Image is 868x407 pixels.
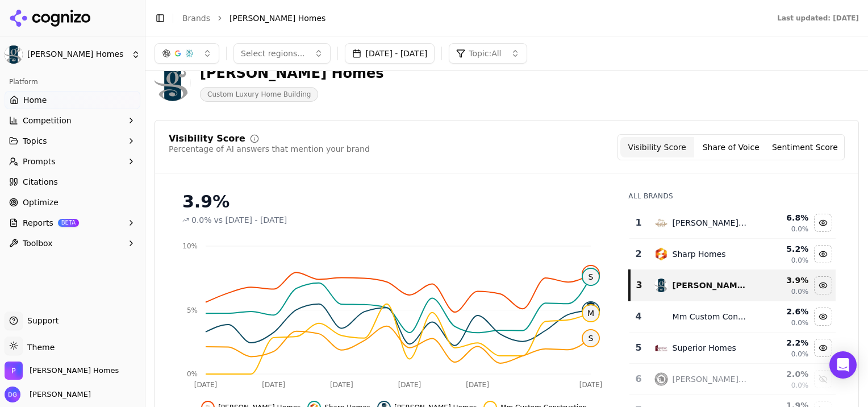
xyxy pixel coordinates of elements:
[634,310,642,323] div: 4
[169,143,370,155] div: Percentage of AI answers that mention your brand
[654,216,668,230] img: nies homes
[814,308,832,326] button: Hide mm custom construction data
[654,310,668,323] img: mm custom construction
[814,339,832,357] button: Hide superior homes data
[756,275,808,286] div: 3.9 %
[694,137,768,157] button: Share of Voice
[673,373,748,385] div: [PERSON_NAME] Construction
[634,247,642,261] div: 2
[814,214,832,232] button: Hide nies homes data
[169,134,245,143] div: Visibility Score
[673,248,726,260] div: Sharp Homes
[466,381,489,389] tspan: [DATE]
[58,219,79,227] span: BETA
[200,87,318,102] span: Custom Luxury Home Building
[182,14,210,23] a: Brands
[634,216,642,230] div: 1
[829,351,857,379] div: Open Intercom Messenger
[25,389,91,400] span: [PERSON_NAME]
[5,91,140,109] a: Home
[756,368,808,380] div: 2.0 %
[583,305,599,321] span: M
[5,387,91,402] button: Open user button
[756,243,808,255] div: 5.2 %
[791,350,809,359] span: 0.0%
[23,217,53,229] span: Reports
[262,381,285,389] tspan: [DATE]
[23,115,72,126] span: Competition
[5,234,140,252] button: Toolbox
[241,48,305,59] span: Select regions...
[620,137,694,157] button: Visibility Score
[583,330,599,346] span: S
[629,301,836,333] tr: 4mm custom constructionMm Custom Construction2.6%0.0%Hide mm custom construction data
[673,217,748,229] div: [PERSON_NAME] Homes
[673,311,748,322] div: Mm Custom Construction
[5,362,119,380] button: Open organization switcher
[814,245,832,263] button: Hide sharp homes data
[791,256,809,265] span: 0.0%
[23,135,47,147] span: Topics
[654,279,668,292] img: paul gray homes
[814,370,832,388] button: Show robl construction data
[191,214,212,226] span: 0.0%
[777,14,859,23] div: Last updated: [DATE]
[791,318,809,327] span: 0.0%
[628,192,836,201] div: All Brands
[768,137,842,157] button: Sentiment Score
[629,333,836,364] tr: 5superior homesSuperior Homes2.2%0.0%Hide superior homes data
[654,341,668,355] img: superior homes
[756,306,808,317] div: 2.6 %
[583,269,599,285] span: S
[583,266,599,282] span: N
[23,94,47,106] span: Home
[214,214,287,226] span: vs [DATE] - [DATE]
[791,287,809,296] span: 0.0%
[5,111,140,130] button: Competition
[634,372,642,386] div: 6
[23,343,55,352] span: Theme
[5,73,140,91] div: Platform
[27,49,127,60] span: [PERSON_NAME] Homes
[629,270,836,301] tr: 3paul gray homes[PERSON_NAME] Homes3.9%0.0%Hide paul gray homes data
[155,65,191,101] img: Paul Gray Homes
[579,381,603,389] tspan: [DATE]
[23,156,56,167] span: Prompts
[23,315,59,326] span: Support
[229,13,325,24] span: [PERSON_NAME] Homes
[182,242,198,250] tspan: 10%
[673,280,748,291] div: [PERSON_NAME] Homes
[654,247,668,261] img: sharp homes
[5,362,23,380] img: Paul Gray Homes
[187,370,198,378] tspan: 0%
[634,341,642,355] div: 5
[5,193,140,211] a: Optimize
[5,132,140,150] button: Topics
[629,364,836,395] tr: 6robl construction[PERSON_NAME] Construction2.0%0.0%Show robl construction data
[182,13,754,24] nav: breadcrumb
[756,212,808,223] div: 6.8 %
[756,337,808,348] div: 2.2 %
[469,48,501,59] span: Topic: All
[187,306,198,314] tspan: 5%
[5,214,140,232] button: ReportsBETA
[5,45,23,64] img: Paul Gray Homes
[30,366,119,376] span: Paul Gray Homes
[23,197,59,208] span: Optimize
[182,192,606,212] div: 3.9%
[673,342,736,354] div: Superior Homes
[200,64,384,82] div: [PERSON_NAME] Homes
[194,381,218,389] tspan: [DATE]
[654,372,668,386] img: robl construction
[5,387,20,402] img: Denise Gray
[398,381,422,389] tspan: [DATE]
[635,279,642,292] div: 3
[330,381,353,389] tspan: [DATE]
[345,43,435,64] button: [DATE] - [DATE]
[5,173,140,191] a: Citations
[629,207,836,239] tr: 1nies homes[PERSON_NAME] Homes6.8%0.0%Hide nies homes data
[23,238,53,249] span: Toolbox
[814,276,832,294] button: Hide paul gray homes data
[5,152,140,171] button: Prompts
[629,239,836,270] tr: 2sharp homesSharp Homes5.2%0.0%Hide sharp homes data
